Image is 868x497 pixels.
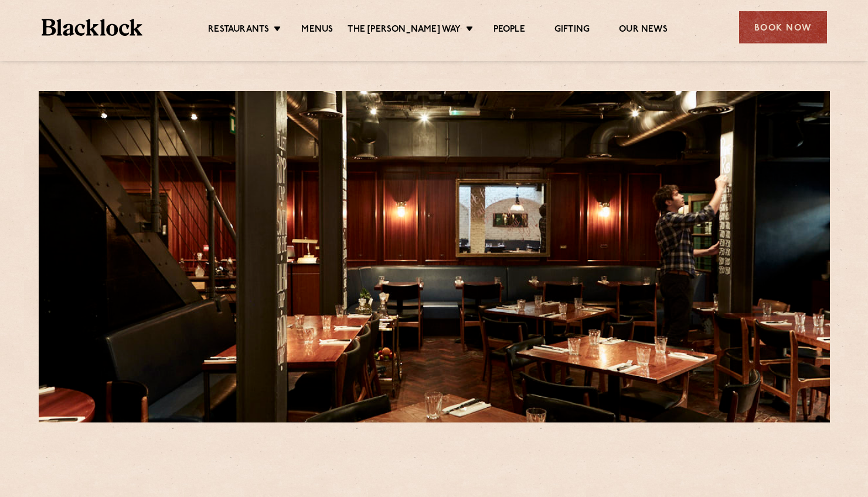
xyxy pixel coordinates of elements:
a: Menus [301,24,333,37]
div: Book Now [739,11,827,43]
a: Our News [619,24,668,37]
a: People [493,24,525,37]
a: Gifting [554,24,590,37]
a: The [PERSON_NAME] Way [348,24,461,37]
a: Restaurants [208,24,269,37]
img: BL_Textured_Logo-footer-cropped.svg [42,19,143,36]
